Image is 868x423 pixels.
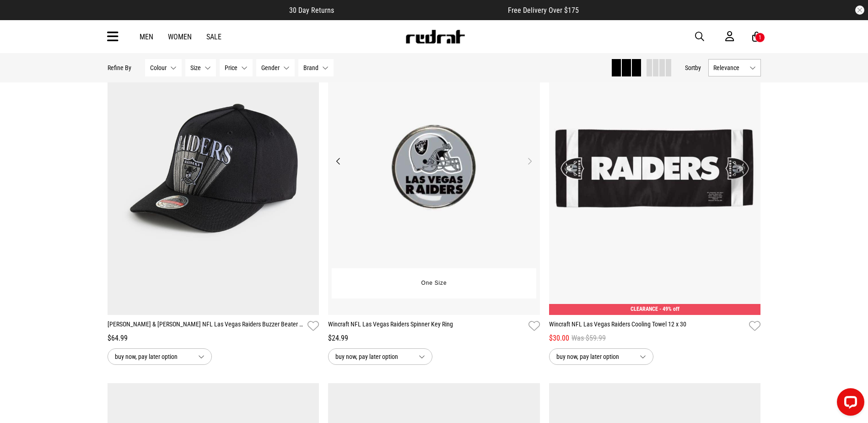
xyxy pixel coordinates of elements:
button: buy now, pay later option [549,348,653,365]
button: Brand [298,59,334,76]
span: Was $59.99 [571,333,606,344]
img: Mitchell & Ness Nfl Las Vegas Raiders Buzzer Beater Mvp Snapback Cap in Black [108,18,319,315]
button: Size [185,59,216,76]
div: 1 [759,34,761,41]
button: Previous [333,156,344,167]
span: $30.00 [549,333,569,344]
button: buy now, pay later option [108,348,212,365]
button: Relevance [708,59,761,76]
button: Next [524,156,535,167]
span: 30 Day Returns [289,6,334,15]
img: Wincraft Nfl Las Vegas Raiders Cooling Towel 12 X 30 in Multi [549,18,761,315]
span: buy now, pay later option [335,351,411,362]
a: Men [140,33,153,41]
span: Gender [261,64,280,71]
span: - 49% off [659,306,679,312]
a: 1 [752,32,761,42]
span: buy now, pay later option [115,351,191,362]
button: Colour [145,59,182,76]
img: Redrat logo [405,30,465,43]
span: Price [225,64,237,71]
a: Women [168,33,192,41]
div: $64.99 [108,333,319,344]
a: [PERSON_NAME] & [PERSON_NAME] NFL Las Vegas Raiders Buzzer Beater MVP Snapback Cap [108,320,304,333]
div: $24.99 [328,333,540,344]
button: buy now, pay later option [328,348,432,365]
button: Price [220,59,253,76]
a: Sale [206,33,221,41]
p: Refine By [108,64,131,71]
span: Colour [150,64,167,71]
button: Sortby [685,62,701,73]
button: Gender [256,59,295,76]
span: Brand [303,64,318,71]
iframe: LiveChat chat widget [830,385,868,423]
span: buy now, pay later option [556,351,632,362]
span: CLEARANCE [631,306,658,312]
a: Wincraft NFL Las Vegas Raiders Cooling Towel 12 x 30 [549,320,746,333]
iframe: Customer reviews powered by Trustpilot [352,5,490,15]
button: One Size [415,275,454,292]
img: Wincraft Nfl Las Vegas Raiders Spinner Key Ring in Multi [328,18,540,315]
span: Size [190,64,201,71]
span: Free Delivery Over $175 [508,6,579,15]
span: by [695,64,701,71]
span: Relevance [713,64,746,71]
a: Wincraft NFL Las Vegas Raiders Spinner Key Ring [328,320,525,333]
